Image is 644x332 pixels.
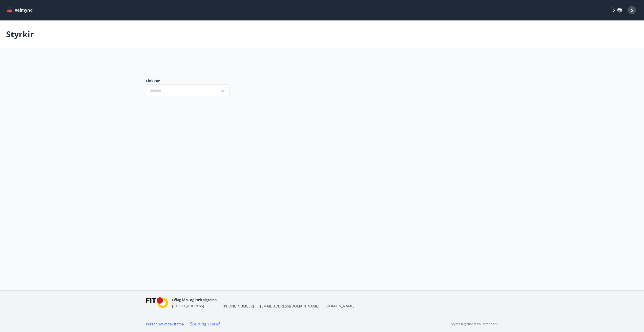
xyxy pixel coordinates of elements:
p: Styrkir [6,29,34,40]
a: Spurt og svarað [190,321,220,327]
button: ÍS [609,6,625,15]
span: S [631,7,633,13]
label: Flokkur [146,78,230,83]
button: S [626,4,638,16]
button: menu [6,6,35,15]
a: [DOMAIN_NAME] [325,303,355,308]
p: Keyrt á hugbúnaði frá Dorado ehf. [450,322,498,326]
img: FPQVkF9lTnNbbaRSFyT17YYeljoOGk5m51IhT0bO.png [146,297,168,308]
span: [PHONE_NUMBER] [223,304,254,309]
span: [EMAIL_ADDRESS][DOMAIN_NAME] [260,304,319,309]
a: Persónuverndarstefna [146,322,184,326]
span: Félag iðn- og tæknigreina [172,297,217,302]
span: [STREET_ADDRESS] [172,303,204,308]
